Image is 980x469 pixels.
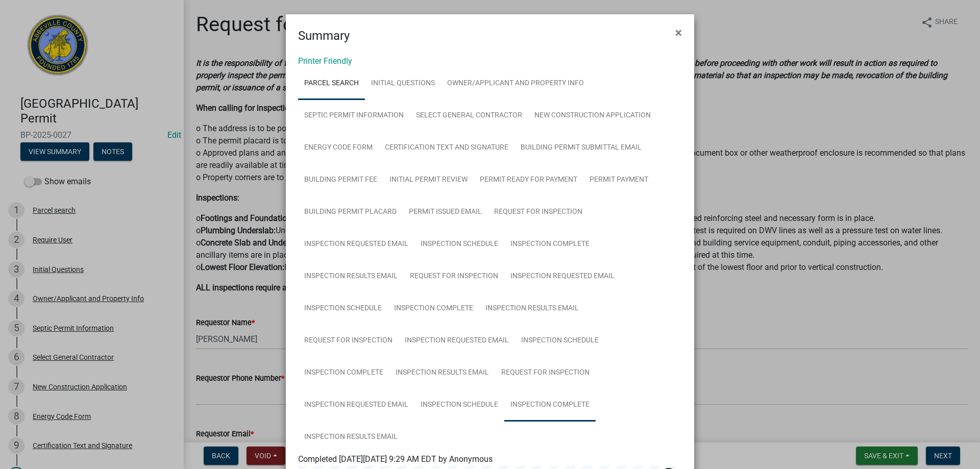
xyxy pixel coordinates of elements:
a: Septic Permit Information [298,100,410,132]
a: Permit Payment [583,164,654,196]
a: Request for Inspection [404,260,504,293]
a: Request for Inspection [488,196,589,229]
a: Inspection Requested Email [298,228,414,261]
a: Building Permit Placard [298,196,403,229]
a: Owner/Applicant and Property Info [441,67,590,100]
h4: Summary [298,27,350,45]
a: Building Permit Fee [298,164,383,196]
a: New Construction Application [528,100,657,132]
a: Initial Questions [365,67,441,100]
a: Permit Issued Email [403,196,488,229]
a: Inspection Results Email [389,357,495,389]
a: Inspection Schedule [298,292,388,325]
a: Building Permit Submittal Email [514,132,648,164]
a: Energy Code Form [298,132,379,164]
a: Permit Ready for Payment [474,164,583,196]
a: Printer Friendly [298,56,352,66]
a: Select General Contractor [410,100,528,132]
a: Inspection Complete [504,228,596,261]
span: × [675,26,682,40]
a: Request for Inspection [495,357,596,389]
a: Inspection Complete [298,357,389,389]
a: Certification Text and Signature [379,132,514,164]
a: Inspection Results Email [479,292,585,325]
button: Close [667,18,690,47]
span: Completed [DATE][DATE] 9:29 AM EDT by Anonymous [298,454,493,464]
a: Request for Inspection [298,325,399,357]
a: Inspection Results Email [298,260,404,293]
a: Inspection Requested Email [399,325,515,357]
a: Inspection Complete [388,292,479,325]
a: Initial Permit Review [383,164,474,196]
a: Parcel search [298,67,365,100]
a: Inspection Requested Email [504,260,621,293]
a: Inspection Results Email [298,421,404,454]
a: Inspection Schedule [414,389,504,422]
a: Inspection Complete [504,389,596,422]
a: Inspection Schedule [414,228,504,261]
a: Inspection Requested Email [298,389,414,422]
a: Inspection Schedule [515,325,605,357]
